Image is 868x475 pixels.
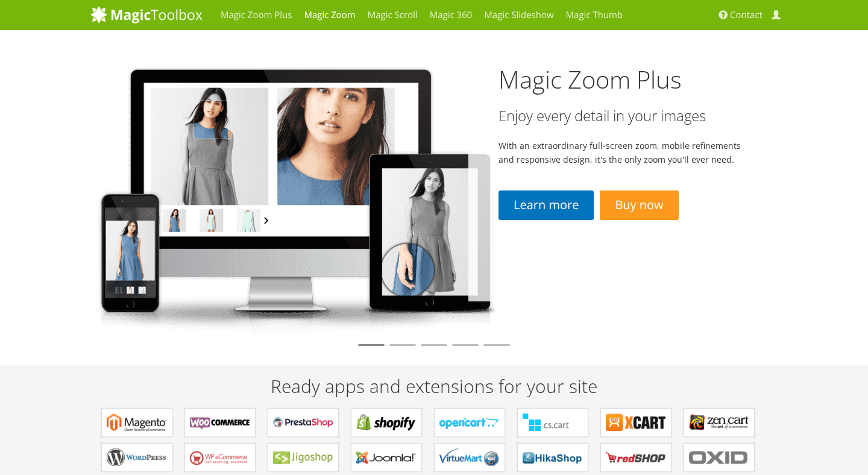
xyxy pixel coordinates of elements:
a: Components for HikaShop [517,443,588,472]
a: Components for VirtueMart [434,443,505,472]
a: Learn more [498,190,594,220]
b: Components for VirtueMart [439,448,500,467]
b: Extensions for OXID [689,448,749,467]
b: Plugins for WordPress [107,448,167,467]
a: Buy now [600,190,678,220]
img: magiczoomplus2-tablet.png [90,57,499,339]
a: Add-ons for CS-Cart [517,408,588,437]
b: Components for HikaShop [523,448,583,467]
b: Plugins for WP e-Commerce [190,448,250,467]
a: Components for redSHOP [600,443,671,472]
b: Components for redSHOP [606,448,666,467]
b: Add-ons for CS-Cart [523,414,583,432]
b: Plugins for Jigoshop [273,448,333,467]
b: Plugins for WooCommerce [190,414,250,432]
h3: Enjoy every detail in your images [498,108,747,124]
a: Extensions for Magento [101,408,172,437]
a: Plugins for WooCommerce [184,408,256,437]
a: Modules for OpenCart [434,408,505,437]
a: Modules for X-Cart [600,408,671,437]
a: Magic Zoom Plus [498,63,682,96]
a: Plugins for Zen Cart [684,408,755,437]
b: Plugins for Zen Cart [689,414,749,432]
b: Modules for X-Cart [606,414,666,432]
b: Modules for PrestaShop [273,414,333,432]
p: With an extraordinary full-screen zoom, mobile refinements and responsive design, it's the only z... [498,139,747,166]
span: Contact [730,9,763,21]
a: Plugins for Jigoshop [268,443,339,472]
img: MagicToolbox.com - Image tools for your website [90,5,203,24]
a: Apps for Shopify [351,408,422,437]
b: Components for Joomla [356,448,417,467]
a: Components for Joomla [351,443,422,472]
a: Extensions for OXID [684,443,755,472]
a: Plugins for WordPress [101,443,172,472]
a: Plugins for WP e-Commerce [184,443,256,472]
b: Extensions for Magento [107,414,167,432]
b: Apps for Shopify [356,414,417,432]
a: Modules for PrestaShop [268,408,339,437]
h2: Ready apps and extensions for your site [90,376,778,396]
b: Modules for OpenCart [439,414,500,432]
